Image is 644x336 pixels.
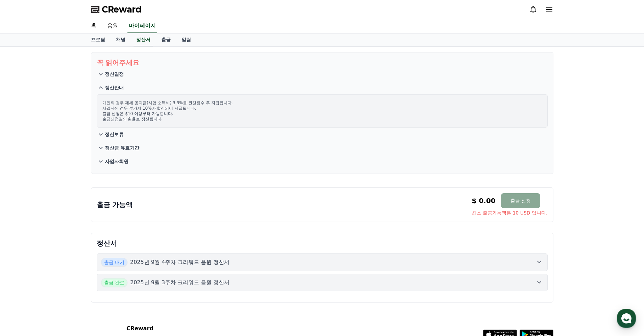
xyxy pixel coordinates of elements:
[105,131,124,138] p: 정산보류
[102,100,542,122] p: 개인의 경우 제세 공과금(사업 소득세) 3.3%를 원천징수 후 지급됩니다. 사업자의 경우 부가세 10%가 합산되어 지급됩니다. 출금 신청은 $10 이상부터 가능합니다. 출금신...
[102,19,123,33] a: 음원
[86,33,111,46] a: 프로필
[101,258,127,267] span: 출금 대기
[111,33,131,46] a: 채널
[62,225,70,230] span: 대화
[176,33,196,46] a: 알림
[97,141,548,155] button: 정산금 유효기간
[105,144,140,151] p: 정산금 유효기간
[87,215,130,231] a: 설정
[97,274,548,291] button: 출금 완료 2025년 9월 3주차 크리워드 음원 정산서
[501,193,540,208] button: 출금 신청
[105,71,124,77] p: 정산일정
[97,58,548,67] p: 꼭 읽어주세요
[91,4,142,15] a: CReward
[97,253,548,271] button: 출금 대기 2025년 9월 4주차 크리워드 음원 정산서
[21,225,25,230] span: 홈
[97,128,548,141] button: 정산보류
[134,33,153,46] a: 정산서
[97,239,548,248] p: 정산서
[45,215,87,231] a: 대화
[472,196,496,205] p: $ 0.00
[101,278,127,287] span: 출금 완료
[2,215,45,231] a: 홈
[86,19,102,33] a: 홈
[105,84,124,91] p: 정산안내
[97,67,548,81] button: 정산일정
[127,19,157,33] a: 마이페이지
[105,158,128,165] p: 사업자회원
[104,225,113,230] span: 설정
[97,155,548,168] button: 사업자회원
[97,200,133,209] p: 출금 가능액
[102,4,142,15] span: CReward
[156,33,176,46] a: 출금
[130,278,230,287] p: 2025년 9월 3주차 크리워드 음원 정산서
[97,81,548,94] button: 정산안내
[472,209,548,216] span: 최소 출금가능액은 10 USD 입니다.
[130,258,230,266] p: 2025년 9월 4주차 크리워드 음원 정산서
[126,324,209,333] p: CReward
